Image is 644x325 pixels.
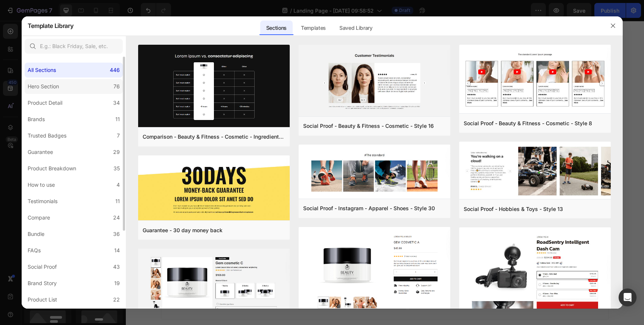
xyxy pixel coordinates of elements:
span: from URL or image [236,280,276,286]
p: Book Growth Call [234,52,284,60]
div: 7 [117,131,120,140]
img: g30.png [138,155,290,222]
input: E.g.: Black Friday, Sale, etc. [25,39,123,54]
div: Guarantee [28,148,53,157]
p: High Ticket Home Services [154,32,214,38]
video: Video [131,82,388,226]
div: Brand Story [28,279,57,288]
div: Social Proof [28,262,57,271]
div: Testimonials [28,197,57,206]
div: 11 [115,197,120,206]
div: How to use [28,180,55,189]
div: Choose templates [179,270,224,278]
span: inspired by CRO experts [175,280,226,286]
div: Social Proof - Hobbies & Toys - Style 13 [464,205,563,214]
div: Social Proof - Beauty & Fitness - Cosmetic - Style 8 [464,119,592,128]
div: 19 [114,279,120,288]
div: Brands [28,115,45,124]
div: 4 [116,180,120,189]
div: 446 [110,66,120,75]
div: 11 [115,115,120,124]
div: Comparison - Beauty & Fitness - Cosmetic - Ingredients - Style 19 [143,132,285,141]
p: 30-day money back guarantee [227,67,300,75]
span: then drag & drop elements [286,280,342,286]
p: SaaS [229,32,241,38]
div: Generate layout [237,270,277,278]
div: Rich Text Editor. Editing area: main [228,31,242,39]
div: 76 [113,82,120,91]
img: sp13.png [459,142,611,201]
div: Open Intercom Messenger [619,288,637,306]
img: sp30.png [299,145,450,200]
button: <p>Book Growth Call</p> [222,49,297,63]
p: — or we show up every day for free until it happens. [125,12,393,20]
div: 36 [113,230,120,239]
p: Exceptional Support [257,32,301,38]
img: sp16.png [299,45,450,118]
div: Compare [28,213,50,222]
div: Trusted Badges [28,131,66,140]
div: 14 [114,246,120,255]
div: 29 [113,148,120,157]
div: 22 [113,295,120,304]
h2: Template Library [28,16,74,35]
div: Rich Text Editor. Editing area: main [125,2,393,21]
div: 35 [113,164,120,173]
div: Product List [28,295,57,304]
div: Social Proof - Instagram - Apparel - Shoes - Style 30 [303,204,435,213]
p: We guarantee a 10–50% increase in closing ratios (and higher prices) [DATE] [125,3,393,12]
img: c19.png [138,45,290,129]
div: Hero Section [28,82,59,91]
div: 34 [113,98,120,107]
div: Sections [260,20,293,35]
div: Guarantee - 30 day money back [143,226,223,235]
div: Saved Library [333,20,379,35]
div: Social Proof - Beauty & Fitness - Cosmetic - Style 16 [303,122,434,130]
div: FAQs [28,246,41,255]
p: Long-lasting Durability [316,32,364,38]
img: sp8.png [459,45,611,115]
div: Add blank section [292,270,337,278]
div: Bundle [28,230,44,239]
div: 24 [113,213,120,222]
div: Rich Text Editor. Editing area: main [153,31,214,39]
span: Add section [242,253,277,261]
div: Templates [295,20,332,35]
div: 43 [113,262,120,271]
div: Product Breakdown [28,164,76,173]
div: All Sections [28,66,56,75]
div: Product Detail [28,98,62,107]
div: Rich Text Editor. Editing area: main [234,52,284,60]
